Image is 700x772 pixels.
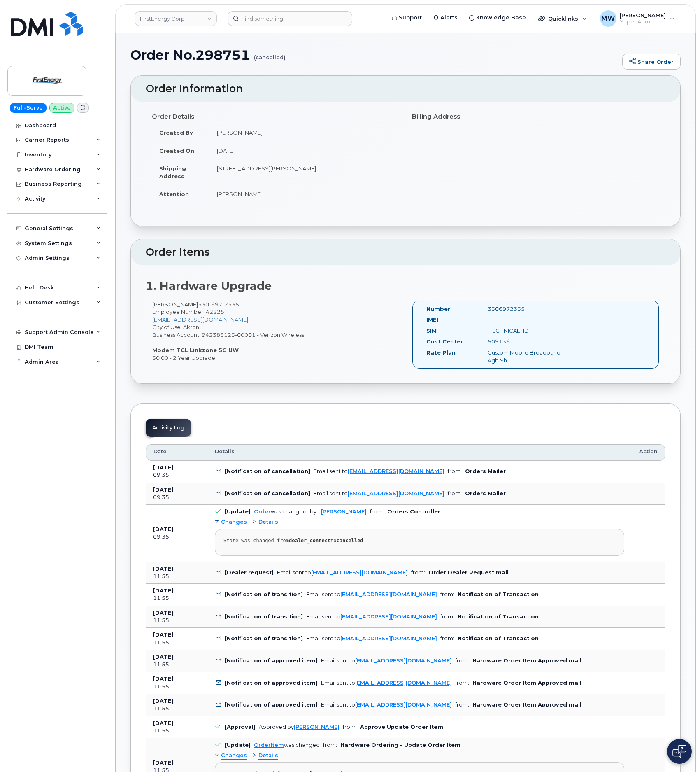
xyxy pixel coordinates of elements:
[448,468,462,474] span: from:
[465,490,506,497] b: Orders Mailer
[209,124,400,142] td: [PERSON_NAME]
[153,610,174,616] b: [DATE]
[153,683,200,690] div: 11:55
[277,569,408,576] div: Email sent to
[428,569,509,576] b: Order Dealer Request mail
[259,724,340,730] div: Approved by
[153,588,174,594] b: [DATE]
[209,185,400,203] td: [PERSON_NAME]
[258,752,278,760] span: Details
[254,742,320,748] div: was changed
[153,494,200,501] div: 09:35
[153,448,167,455] span: Date
[152,347,239,353] strong: Modem TCL Linkzone 5G UW
[209,142,400,160] td: [DATE]
[225,569,274,576] b: [Dealer request]
[152,308,224,315] span: Employee Number: 42225
[152,113,400,120] h4: Order Details
[254,508,271,515] a: Order
[153,526,174,532] b: [DATE]
[323,742,337,748] span: from:
[306,591,437,597] div: Email sent to
[258,518,278,526] span: Details
[455,658,469,664] span: from:
[153,573,200,580] div: 11:55
[340,742,460,748] b: Hardware Ordering - Update Order Item
[321,508,367,515] a: [PERSON_NAME]
[426,349,456,357] label: Rate Plan
[321,658,452,664] div: Email sent to
[254,48,286,61] small: (cancelled)
[198,301,239,308] span: 330
[355,680,452,686] a: [EMAIL_ADDRESS][DOMAIN_NAME]
[223,538,616,544] div: State was changed from to
[130,48,618,62] h1: Order No.298751
[153,632,174,638] b: [DATE]
[426,327,437,335] label: SIM
[340,591,437,597] a: [EMAIL_ADDRESS][DOMAIN_NAME]
[348,468,444,474] a: [EMAIL_ADDRESS][DOMAIN_NAME]
[225,490,310,497] b: [Notification of cancellation]
[340,613,437,620] a: [EMAIL_ADDRESS][DOMAIN_NAME]
[289,538,330,543] strong: dealer_connect
[481,305,567,313] div: 3306972335
[314,490,444,497] div: Email sent to
[152,316,248,323] a: [EMAIL_ADDRESS][DOMAIN_NAME]
[209,301,222,308] span: 697
[159,165,186,180] strong: Shipping Address
[458,613,539,620] b: Notification of Transaction
[632,444,665,461] th: Action
[153,617,200,624] div: 11:55
[225,635,303,641] b: [Notification of transition]
[348,490,444,497] a: [EMAIL_ADDRESS][DOMAIN_NAME]
[321,702,452,708] div: Email sent to
[146,279,272,293] strong: 1. Hardware Upgrade
[440,591,454,597] span: from:
[221,752,247,760] span: Changes
[311,569,408,576] a: [EMAIL_ADDRESS][DOMAIN_NAME]
[458,591,539,597] b: Notification of Transaction
[225,591,303,597] b: [Notification of transition]
[221,518,247,526] span: Changes
[153,676,174,682] b: [DATE]
[153,654,174,660] b: [DATE]
[337,538,363,543] strong: cancelled
[306,613,437,620] div: Email sent to
[355,658,452,664] a: [EMAIL_ADDRESS][DOMAIN_NAME]
[225,724,256,730] b: [Approval]
[146,301,406,362] div: [PERSON_NAME] City of Use: Akron Business Account: 942385123-00001 - Verizon Wireless $0.00 - 2 Y...
[458,635,539,641] b: Notification of Transaction
[314,468,444,474] div: Email sent to
[426,338,463,345] label: Cost Center
[153,760,174,766] b: [DATE]
[472,702,581,708] b: Hardware Order Item Approved mail
[159,147,194,154] strong: Created On
[153,471,200,479] div: 09:35
[225,468,310,474] b: [Notification of cancellation]
[465,468,506,474] b: Orders Mailer
[225,658,318,664] b: [Notification of approved item]
[355,702,452,708] a: [EMAIL_ADDRESS][DOMAIN_NAME]
[153,533,200,541] div: 09:35
[426,305,450,313] label: Number
[225,508,251,515] b: [Update]
[387,508,440,515] b: Orders Controller
[225,702,318,708] b: [Notification of approved item]
[306,635,437,641] div: Email sent to
[254,742,284,748] a: OrderItem
[321,680,452,686] div: Email sent to
[411,569,425,576] span: from:
[153,639,200,646] div: 11:55
[426,316,438,324] label: IMEI
[225,742,251,748] b: [Update]
[153,464,174,471] b: [DATE]
[622,54,681,70] a: Share Order
[153,705,200,712] div: 11:55
[209,159,400,185] td: [STREET_ADDRESS][PERSON_NAME]
[159,129,193,136] strong: Created By
[225,613,303,620] b: [Notification of transition]
[340,635,437,641] a: [EMAIL_ADDRESS][DOMAIN_NAME]
[481,338,567,345] div: 509136
[440,635,454,641] span: from:
[448,490,462,497] span: from:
